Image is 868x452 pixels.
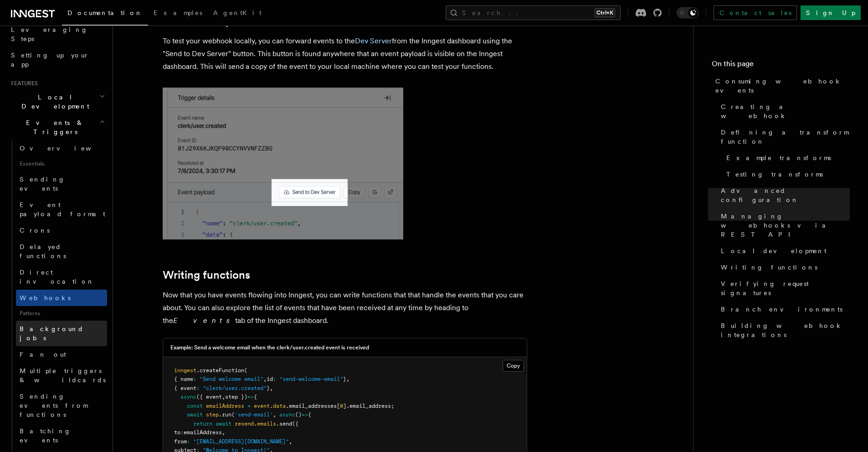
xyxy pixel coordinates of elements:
span: Setting up your app [11,52,89,68]
button: Search...Ctrl+K [446,5,621,20]
span: emailAddress [206,403,244,409]
span: Fan out [20,351,66,358]
span: Defining a transform function [721,128,850,146]
span: Writing functions [721,263,817,272]
span: inngest [174,367,196,374]
span: { name [174,376,193,382]
span: } [267,385,270,391]
span: "clerk/user.created" [203,385,267,391]
span: const [187,403,203,409]
a: Documentation [62,3,148,26]
a: Local development [717,243,850,259]
a: Contact sales [714,5,797,20]
span: Local Development [7,93,99,111]
span: event [254,403,270,409]
a: Sign Up [801,5,861,20]
a: Setting up your app [7,47,107,73]
span: , [346,376,349,382]
span: Leveraging Steps [11,26,88,42]
a: Delayed functions [16,239,107,264]
a: Background jobs [16,321,107,346]
span: .run [219,411,231,418]
span: from [174,438,187,445]
span: : [196,385,200,391]
a: Multiple triggers & wildcards [16,363,107,388]
span: async [180,394,196,400]
a: Webhooks [16,290,107,306]
a: Testing transforms [723,166,850,182]
p: Now that you have events flowing into Inngest, you can write functions that that handle the event... [163,289,527,327]
span: Consuming webhook events [715,77,850,95]
span: await [187,411,203,418]
span: Branch environments [721,305,842,314]
span: 'send-email' [235,411,273,418]
span: data [273,403,286,409]
span: : [273,376,276,382]
span: . [270,403,273,409]
span: , [289,438,292,445]
span: , [222,394,225,400]
span: Crons [20,227,50,234]
span: ({ [292,421,298,427]
span: step [206,411,219,418]
span: , [270,385,273,391]
span: Sending events [20,176,65,192]
a: Verifying request signatures [717,275,850,301]
span: .email_addresses[ [286,403,340,409]
span: => [302,411,308,418]
kbd: Ctrl+K [595,8,615,17]
span: Sending events from functions [20,393,87,418]
span: . [254,421,257,427]
span: Verifying request signatures [721,279,850,297]
h3: Example: Send a welcome email when the clerk/user.created event is received [170,344,369,351]
span: to [174,429,180,436]
span: "Send welcome email" [200,376,263,382]
h4: On this page [712,58,850,73]
a: Branch environments [717,301,850,317]
span: Documentation [67,9,143,16]
a: Overview [16,140,107,156]
span: Events & Triggers [7,118,99,136]
span: emailAddress [184,429,222,436]
span: Background jobs [20,325,84,342]
span: { event [174,385,196,391]
a: Batching events [16,423,107,448]
span: ].email_address; [343,403,394,409]
a: Leveraging Steps [7,21,107,47]
span: Local development [721,246,827,255]
span: Webhooks [20,294,71,301]
p: To test your webhook locally, you can forward events to the from the Inngest dashboard using the ... [163,35,527,73]
a: Sending events [16,171,107,197]
span: emails [257,421,276,427]
span: Batching events [20,427,71,444]
span: ( [231,411,235,418]
span: step }) [225,394,247,400]
span: } [343,376,346,382]
a: Direct invocation [16,264,107,290]
span: Advanced configuration [721,186,850,204]
span: Managing webhooks via REST API [721,212,850,239]
button: Local Development [7,89,107,114]
a: Building webhook integrations [717,317,850,343]
a: Event payload format [16,197,107,222]
span: .send [276,421,292,427]
span: return [193,421,212,427]
a: Sending events from functions [16,388,107,423]
span: ({ event [196,394,222,400]
button: Copy [503,360,524,372]
button: Toggle dark mode [677,7,699,18]
a: Fan out [16,346,107,363]
span: , [273,411,276,418]
span: .createFunction [196,367,244,374]
span: : [193,376,196,382]
span: await [216,421,231,427]
a: Consuming webhook events [712,73,850,99]
span: Examples [154,9,202,16]
a: Writing functions [163,269,250,281]
span: Essentials [16,156,107,171]
a: Dev Server [355,36,392,45]
span: => [247,394,254,400]
span: "[EMAIL_ADDRESS][DOMAIN_NAME]" [193,438,289,445]
span: : [187,438,190,445]
span: AgentKit [213,9,262,16]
